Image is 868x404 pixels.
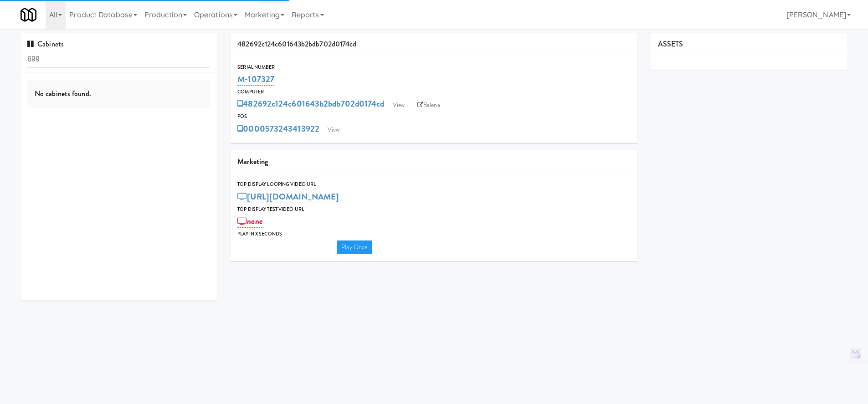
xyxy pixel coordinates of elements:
[337,240,372,254] a: Play Once
[237,215,262,228] a: none
[27,39,64,49] span: Cabinets
[237,156,268,167] span: Marketing
[237,190,339,203] a: [URL][DOMAIN_NAME]
[27,51,210,68] input: Search cabinets
[237,87,631,97] div: Computer
[237,230,631,239] div: Play in X seconds
[237,63,631,72] div: Serial Number
[237,97,384,110] a: 482692c124c601643b2bdb702d0174cd
[237,73,274,86] a: M-107327
[237,180,631,189] div: Top Display Looping Video Url
[237,123,319,135] a: 0000573243413922
[323,123,344,137] a: View
[35,88,91,99] span: No cabinets found.
[658,39,683,49] span: ASSETS
[413,98,445,112] a: Balena
[388,98,409,112] a: View
[237,112,631,121] div: POS
[21,7,36,23] img: Micromart
[237,205,631,214] div: Top Display Test Video Url
[231,33,637,56] div: 482692c124c601643b2bdb702d0174cd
